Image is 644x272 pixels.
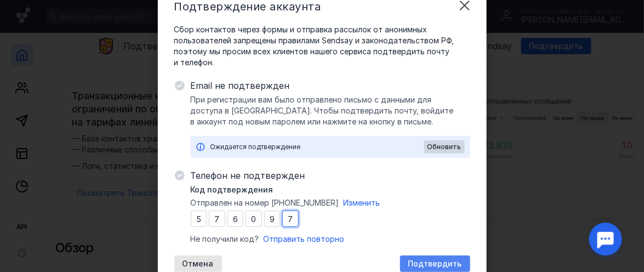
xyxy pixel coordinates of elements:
[264,234,345,245] button: Отправить повторно
[264,211,281,227] input: 0
[344,198,380,207] span: Изменить
[174,256,222,272] button: Отмена
[191,79,470,92] span: Email не подтвержден
[428,143,461,151] span: Обновить
[344,197,380,208] button: Изменить
[400,256,470,272] button: Подтвердить
[209,211,225,227] input: 0
[191,234,259,245] span: Не получили код?
[282,211,299,227] input: 0
[191,169,470,182] span: Телефон не подтвержден
[191,211,207,227] input: 0
[408,259,462,269] span: Подтвердить
[246,211,262,227] input: 0
[264,234,345,243] span: Отправить повторно
[424,140,465,154] button: Обновить
[191,94,470,127] span: При регистрации вам было отправлено письмо с данными для доступа в [GEOGRAPHIC_DATA]. Чтобы подтв...
[227,211,244,227] input: 0
[191,184,273,195] span: Код подтверждения
[174,24,470,68] span: Сбор контактов через формы и отправка рассылок от анонимных пользователей запрещены правилами Sen...
[183,259,214,269] span: Отмена
[210,141,424,152] div: Ожидается подтверждение
[191,197,339,208] span: Отправлен на номер [PHONE_NUMBER]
